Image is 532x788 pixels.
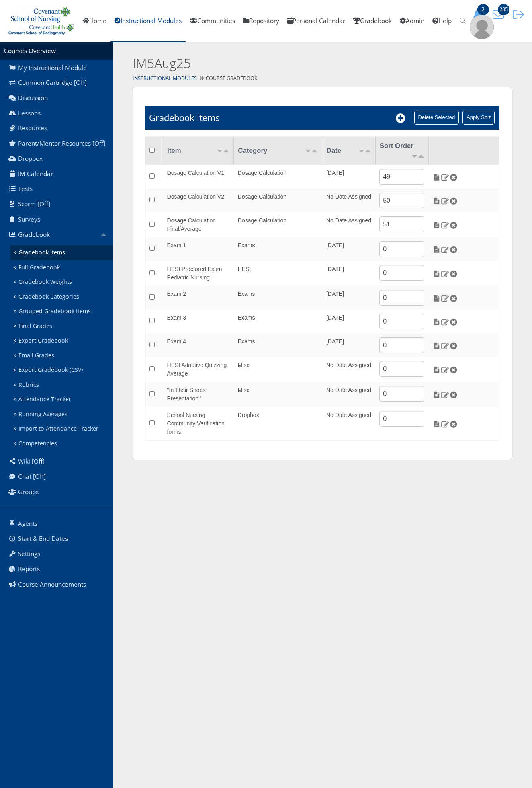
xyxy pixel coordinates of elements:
td: Exam 4 [163,333,234,357]
a: Grouped Gradebook Items [10,304,113,319]
img: Grade [432,366,441,373]
img: Delete [449,295,458,302]
td: [DATE] [322,310,375,333]
td: Misc. [234,382,322,407]
td: Sort Order [375,136,428,165]
img: Edit [441,391,449,398]
img: Edit [441,222,449,229]
td: No Date Assigned [322,189,375,212]
img: Delete [449,270,458,277]
img: Delete [449,342,458,349]
td: Dosage Calculation [234,212,322,237]
td: "In Their Shoes" Presentation" [163,382,234,407]
img: Grade [432,246,441,253]
a: Running Averages [10,407,113,422]
img: desc.png [418,155,424,158]
a: Gradebook Items [10,245,113,260]
div: Course Gradebook [113,73,532,84]
img: Edit [441,421,449,428]
td: No Date Assigned [322,382,375,407]
img: Delete [449,246,458,253]
td: [DATE] [322,286,375,310]
img: Grade [432,174,441,181]
img: Edit [441,295,449,302]
img: Delete [449,421,458,428]
img: Delete [449,318,458,326]
td: No Date Assigned [322,407,375,441]
button: 285 [490,9,510,21]
span: 2 [477,4,489,15]
td: Exam 1 [163,237,234,261]
td: Dosage Calculation V1 [163,165,234,189]
img: Grade [432,295,441,302]
img: Edit [441,342,449,349]
input: Apply Sort [462,111,495,125]
td: Item [163,136,234,165]
img: desc.png [311,150,318,152]
td: HESI Proctored Exam Pediatric Nursing [163,261,234,286]
td: No Date Assigned [322,212,375,237]
img: Delete [449,366,458,373]
a: Gradebook Categories [10,289,113,304]
td: HESI Adaptive Quizzing Average [163,357,234,382]
img: Delete [449,197,458,205]
h2: IM5Aug25 [133,54,432,72]
img: Grade [432,197,441,205]
img: Edit [441,318,449,326]
img: Edit [441,270,449,277]
i: Add New [396,113,405,123]
img: Delete [449,391,458,398]
a: Import to Attendance Tracker [10,421,113,436]
a: Competencies [10,436,113,451]
a: 2 [470,10,490,18]
span: 285 [498,4,509,15]
img: asc.png [411,155,418,158]
a: Final Grades [10,319,113,334]
img: Delete [449,222,458,229]
td: School Nursing Community Verification forms [163,407,234,441]
img: desc.png [223,150,229,152]
img: asc.png [217,150,223,152]
td: Dosage Calculation Final/Average [163,212,234,237]
img: desc.png [365,150,371,152]
img: Grade [432,318,441,326]
td: No Date Assigned [322,357,375,382]
td: Category [234,136,322,165]
td: HESI [234,261,322,286]
a: Attendance Tracker [10,392,113,407]
input: Delete Selected [414,111,459,125]
td: Exams [234,237,322,261]
td: [DATE] [322,261,375,286]
h1: Gradebook Items [149,111,219,124]
a: Export Gradebook [10,333,113,348]
img: Delete [449,174,458,181]
a: Instructional Modules [133,75,197,82]
img: Edit [441,197,449,205]
a: Rubrics [10,378,113,392]
a: 285 [490,10,510,18]
img: asc.png [305,150,311,152]
a: Courses Overview [4,47,56,55]
img: Edit [441,246,449,253]
td: Exams [234,286,322,310]
td: [DATE] [322,333,375,357]
img: Grade [432,270,441,277]
a: Gradebook Weights [10,275,113,289]
img: asc.png [358,150,365,152]
img: Grade [432,222,441,229]
img: Edit [441,366,449,373]
td: Dosage Calculation V2 [163,189,234,212]
td: Exams [234,310,322,333]
td: Dosage Calculation [234,165,322,189]
td: Dropbox [234,407,322,441]
td: Exams [234,333,322,357]
img: Edit [441,174,449,181]
a: Export Gradebook (CSV) [10,363,113,378]
img: user-profile-default-picture.png [470,15,494,39]
td: [DATE] [322,165,375,189]
img: Grade [432,342,441,349]
img: Grade [432,391,441,398]
td: Date [322,136,375,165]
td: Exam 2 [163,286,234,310]
a: Email Grades [10,348,113,363]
